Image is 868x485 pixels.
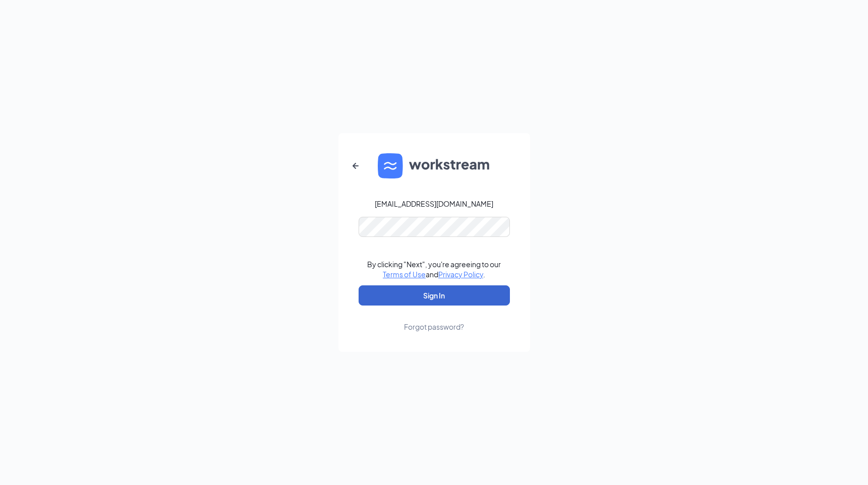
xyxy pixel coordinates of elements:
[378,153,491,178] img: WS logo and Workstream text
[404,322,464,332] div: Forgot password?
[350,160,362,172] svg: ArrowLeftNew
[383,270,426,279] a: Terms of Use
[375,199,493,209] div: [EMAIL_ADDRESS][DOMAIN_NAME]
[367,259,501,279] div: By clicking "Next", you're agreeing to our and .
[404,306,464,332] a: Forgot password?
[359,285,510,306] button: Sign In
[343,154,368,178] button: ArrowLeftNew
[438,270,483,279] a: Privacy Policy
